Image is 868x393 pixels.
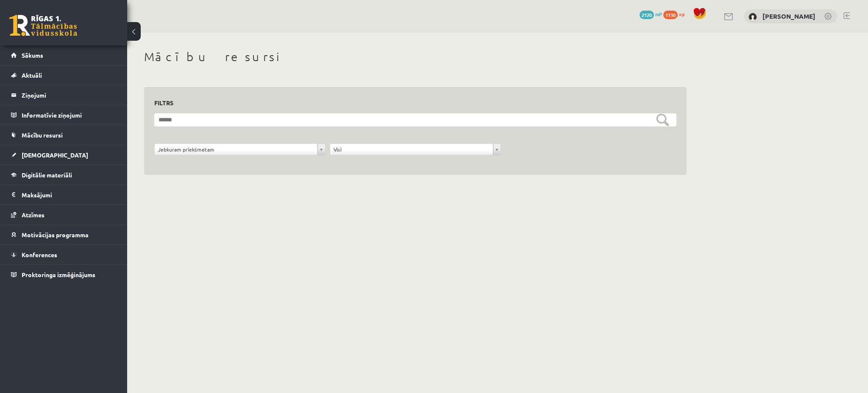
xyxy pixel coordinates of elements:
span: Visi [334,144,490,155]
a: Aktuāli [11,65,117,85]
span: Mācību resursi [22,131,63,139]
span: Konferences [22,251,57,258]
a: Ziņojumi [11,85,117,105]
span: Atzīmes [22,211,45,219]
span: Proktoringa izmēģinājums [22,271,95,278]
span: Motivācijas programma [22,231,89,239]
a: Atzīmes [11,205,117,225]
span: 1130 [663,11,678,19]
h3: Filtrs [154,97,666,109]
a: Mācību resursi [11,125,117,145]
legend: Ziņojumi [22,85,117,105]
a: Visi [330,144,501,155]
legend: Informatīvie ziņojumi [22,105,117,125]
h1: Mācību resursi [144,50,687,64]
span: Jebkuram priekšmetam [158,144,314,155]
a: Maksājumi [11,185,117,205]
span: Aktuāli [22,71,42,79]
span: 2120 [640,11,654,19]
span: xp [679,11,684,17]
a: Rīgas 1. Tālmācības vidusskola [9,15,77,36]
a: [DEMOGRAPHIC_DATA] [11,145,117,165]
span: Sākums [22,51,43,59]
a: Proktoringa izmēģinājums [11,265,117,284]
a: 1130 xp [663,11,689,17]
span: [DEMOGRAPHIC_DATA] [22,151,88,159]
legend: Maksājumi [22,185,117,205]
span: mP [655,11,662,17]
a: [PERSON_NAME] [762,12,815,20]
a: Digitālie materiāli [11,165,117,185]
span: Digitālie materiāli [22,171,72,179]
a: Motivācijas programma [11,225,117,244]
a: Sākums [11,45,117,65]
a: Jebkuram priekšmetam [155,144,325,155]
a: 2120 mP [640,11,662,17]
img: Laura Pence [748,13,757,21]
a: Konferences [11,245,117,264]
a: Informatīvie ziņojumi [11,105,117,125]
